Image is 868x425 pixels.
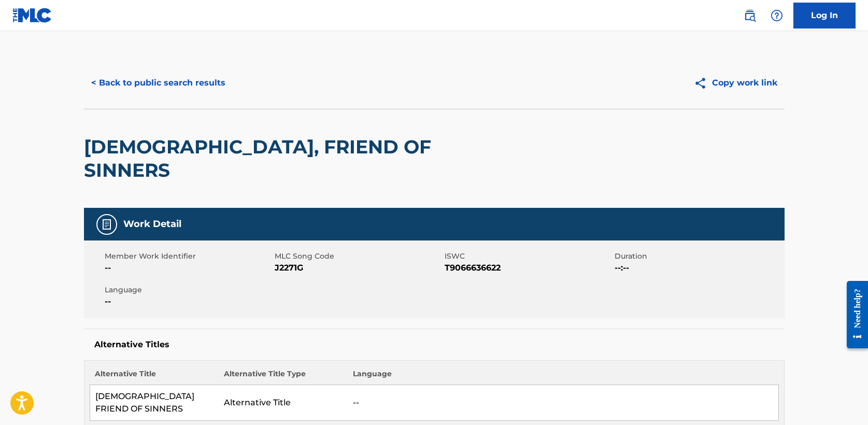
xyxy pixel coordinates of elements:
[744,9,756,22] img: search
[105,262,272,274] span: --
[687,70,785,96] button: Copy work link
[84,70,233,96] button: < Back to public search results
[771,9,783,22] img: help
[219,369,348,385] th: Alternative Title Type
[766,5,787,26] div: Help
[94,339,774,350] h5: Alternative Titles
[694,77,712,90] img: Copy work link
[739,5,760,26] a: Public Search
[123,218,181,230] h5: Work Detail
[90,385,219,421] td: [DEMOGRAPHIC_DATA] FRIEND OF SINNERS
[445,251,612,262] span: ISWC
[105,285,272,295] span: Language
[90,369,219,385] th: Alternative Title
[105,251,272,262] span: Member Work Identifier
[275,262,442,274] span: J2271G
[101,218,113,231] img: Work Detail
[348,385,778,421] td: --
[615,251,782,262] span: Duration
[793,3,856,29] a: Log In
[12,8,52,23] img: MLC Logo
[275,251,442,262] span: MLC Song Code
[348,369,778,385] th: Language
[84,135,504,182] h2: [DEMOGRAPHIC_DATA], FRIEND OF SINNERS
[839,273,868,357] iframe: Resource Center
[445,262,612,274] span: T9066636622
[219,385,348,421] td: Alternative Title
[615,262,782,274] span: --:--
[105,295,272,308] span: --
